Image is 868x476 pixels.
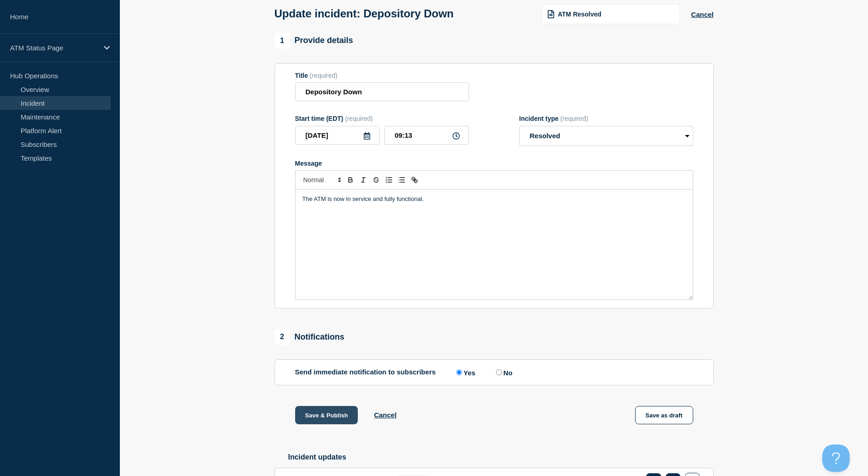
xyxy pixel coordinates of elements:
[275,329,290,345] span: 2
[302,195,686,203] p: The ATM is now in service and fully functional.
[295,72,469,79] div: Title
[296,189,693,299] div: Message
[383,174,395,185] button: Toggle ordered list
[295,126,380,145] input: YYYY-MM-DD
[561,115,588,122] span: (required)
[295,368,693,377] div: Send immediate notification to subscribers
[310,72,338,79] span: (required)
[384,126,469,145] input: HH:MM
[344,174,357,185] button: Toggle bold text
[295,82,469,101] input: Title
[345,115,373,122] span: (required)
[456,369,462,375] input: Yes
[494,368,512,377] label: No
[275,33,290,49] span: 1
[635,406,693,424] button: Save as draft
[357,174,370,185] button: Toggle italic text
[275,7,454,20] h1: Update incident: Depository Down
[519,126,693,146] select: Incident type
[370,174,383,185] button: Toggle strikethrough text
[295,115,469,122] div: Start time (EDT)
[408,174,421,185] button: Toggle link
[295,368,436,377] p: Send immediate notification to subscribers
[519,115,693,122] div: Incident type
[275,33,353,49] div: Provide details
[454,368,475,377] label: Yes
[374,411,396,419] button: Cancel
[288,453,714,461] h2: Incident updates
[548,10,554,18] img: template icon
[299,174,344,185] span: Font size
[691,11,713,18] button: Cancel
[275,329,345,345] div: Notifications
[295,406,358,424] button: Save & Publish
[496,369,502,375] input: No
[822,444,850,472] iframe: Help Scout Beacon - Open
[10,44,98,52] p: ATM Status Page
[395,174,408,185] button: Toggle bulleted list
[558,11,601,18] span: ATM Resolved
[295,160,693,167] div: Message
